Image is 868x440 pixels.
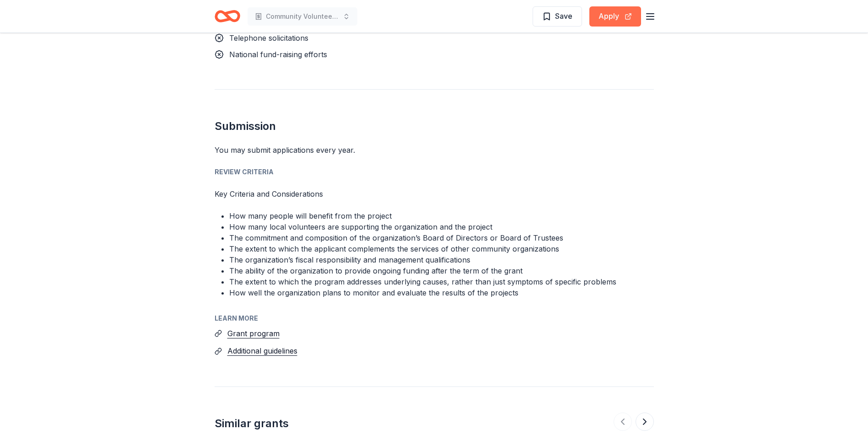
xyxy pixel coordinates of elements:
[215,119,654,134] h2: Submission
[229,265,654,276] li: The ability of the organization to provide ongoing funding after the term of the grant
[215,5,240,27] a: Home
[229,276,654,287] li: The extent to which the program addresses underlying causes, rather than just symptoms of specifi...
[248,7,357,26] button: Community Volunteer Projects
[215,313,654,324] div: Learn more
[229,50,327,59] span: National fund-raising efforts
[215,188,654,199] p: Key Criteria and Considerations
[215,166,654,177] div: Review Criteria
[229,210,654,221] li: How many people will benefit from the project
[229,33,308,43] span: Telephone solicitations
[555,10,572,22] span: Save
[229,221,654,232] li: How many local volunteers are supporting the organization and the project
[227,327,280,339] button: Grant program
[215,145,654,156] div: You may submit applications every year .
[589,6,641,27] button: Apply
[215,416,289,431] div: Similar grants
[227,345,297,357] button: Additional guidelines
[229,287,654,298] li: How well the organization plans to monitor and evaluate the results of the projects
[229,254,654,265] li: The organization’s fiscal responsibility and management qualifications
[266,11,339,22] span: Community Volunteer Projects
[229,243,654,254] li: The extent to which the applicant complements the services of other community organizations
[229,232,654,243] li: The commitment and composition of the organization’s Board of Directors or Board of Trustees
[533,6,582,27] button: Save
